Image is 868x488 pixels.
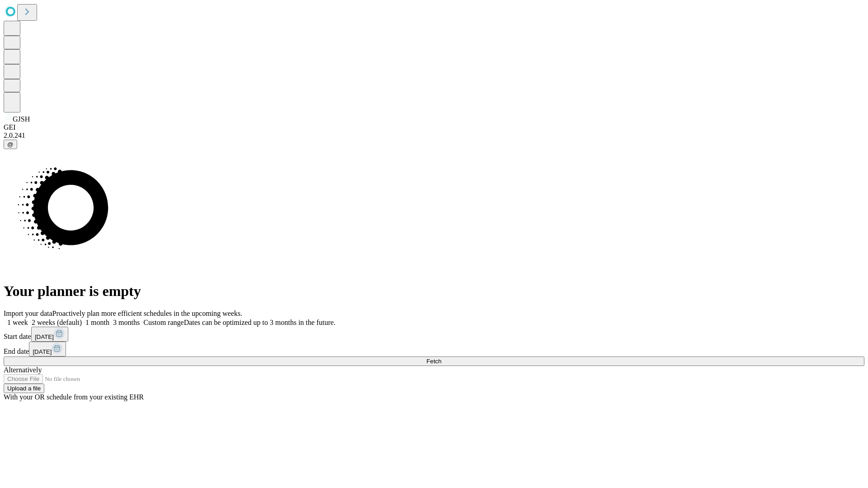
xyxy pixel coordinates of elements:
span: With your OR schedule from your existing EHR [4,393,144,401]
button: Fetch [4,357,864,366]
span: Fetch [426,358,441,365]
div: Start date [4,327,864,342]
button: Upload a file [4,384,44,393]
span: 2 weeks (default) [32,319,82,326]
div: GEI [4,123,864,131]
span: @ [7,141,14,148]
span: 1 week [7,319,28,326]
button: @ [4,140,17,149]
h1: Your planner is empty [4,283,864,300]
span: Alternatively [4,366,42,374]
div: End date [4,342,864,357]
button: [DATE] [29,342,66,357]
span: Proactively plan more efficient schedules in the upcoming weeks. [52,310,242,317]
span: GJSH [13,115,30,123]
span: 1 month [85,319,109,326]
span: Custom range [143,319,184,326]
span: [DATE] [35,333,54,340]
span: [DATE] [33,348,52,355]
span: Import your data [4,310,52,317]
div: 2.0.241 [4,131,864,140]
button: [DATE] [31,327,68,342]
span: 3 months [113,319,140,326]
span: Dates can be optimized up to 3 months in the future. [184,319,335,326]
